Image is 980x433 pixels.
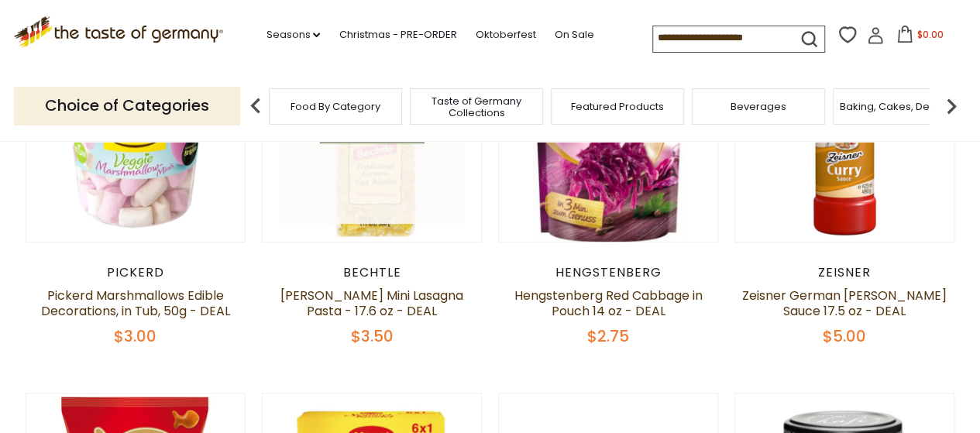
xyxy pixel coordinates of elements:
span: $3.00 [114,325,156,347]
a: Food By Category [291,101,380,112]
div: Zeisner [734,265,955,280]
a: On Sale [554,26,593,43]
div: Hengstenberg [498,265,719,280]
img: previous arrow [240,91,271,122]
span: $5.00 [823,325,866,347]
a: Zeisner German [PERSON_NAME] Sauce 17.5 oz - DEAL [742,287,947,320]
a: Beverages [731,101,786,112]
span: $0.00 [916,28,943,41]
div: Bechtle [262,265,483,280]
button: $0.00 [887,26,953,49]
a: Pickerd Marshmallows Edible Decorations, in Tub, 50g - DEAL [41,287,230,320]
a: Hengstenberg Red Cabbage in Pouch 14 oz - DEAL [514,287,703,320]
img: next arrow [936,91,967,122]
a: Taste of Germany Collections [414,95,538,119]
span: $2.75 [587,325,629,347]
a: Featured Products [571,101,664,112]
div: Pickerd [26,265,246,280]
span: $3.50 [350,325,393,347]
a: Christmas - PRE-ORDER [339,26,456,43]
a: Seasons [266,26,320,43]
a: Oktoberfest [475,26,535,43]
a: Baking, Cakes, Desserts [840,101,960,112]
a: [PERSON_NAME] Mini Lasagna Pasta - 17.6 oz - DEAL [280,287,463,320]
p: Choice of Categories [14,87,240,125]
